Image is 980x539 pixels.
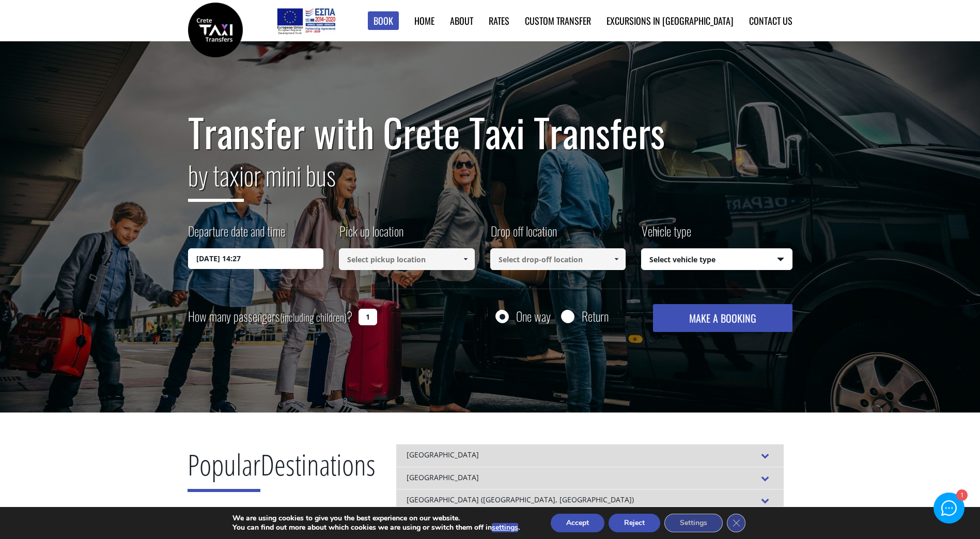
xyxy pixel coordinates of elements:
label: One way [516,310,551,323]
a: Crete Taxi Transfers | Safe Taxi Transfer Services from to Heraklion Airport, Chania Airport, Ret... [188,23,243,34]
a: Show All Items [608,248,625,270]
div: 1 [956,489,968,501]
small: (including children) [280,309,347,325]
input: Select pickup location [339,248,475,270]
label: Drop off location [490,222,557,248]
a: Show All Items [457,248,474,270]
a: Custom Transfer [525,14,591,27]
button: Reject [609,514,660,532]
span: by taxi [188,155,244,202]
label: Vehicle type [641,222,691,248]
span: Popular [188,445,260,492]
label: Return [582,310,609,323]
label: How many passengers ? [188,304,352,329]
button: Accept [551,514,604,532]
label: Pick up location [339,222,403,248]
button: Settings [664,514,723,532]
input: Select drop-off location [490,248,626,270]
a: Contact us [749,14,792,27]
a: Book [368,11,399,30]
h2: Destinations [188,444,376,500]
img: e-bannersEUERDF180X90.jpg [275,5,337,36]
div: [GEOGRAPHIC_DATA] ([GEOGRAPHIC_DATA], [GEOGRAPHIC_DATA]) [396,489,784,512]
div: [GEOGRAPHIC_DATA] [396,467,784,489]
h2: or mini bus [188,154,792,210]
div: [GEOGRAPHIC_DATA] [396,444,784,467]
h1: Transfer with Crete Taxi Transfers [188,110,792,154]
button: MAKE A BOOKING [653,304,792,332]
p: You can find out more about which cookies we are using or switch them off in . [232,523,520,532]
a: Rates [489,14,509,27]
a: Home [414,14,434,27]
a: Excursions in [GEOGRAPHIC_DATA] [606,14,734,27]
a: About [450,14,473,27]
button: Close GDPR Cookie Banner [727,514,745,532]
img: Crete Taxi Transfers | Safe Taxi Transfer Services from to Heraklion Airport, Chania Airport, Ret... [188,3,243,57]
p: We are using cookies to give you the best experience on our website. [232,514,520,523]
button: settings [492,523,518,532]
label: Departure date and time [188,222,285,248]
span: Select vehicle type [642,249,792,271]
